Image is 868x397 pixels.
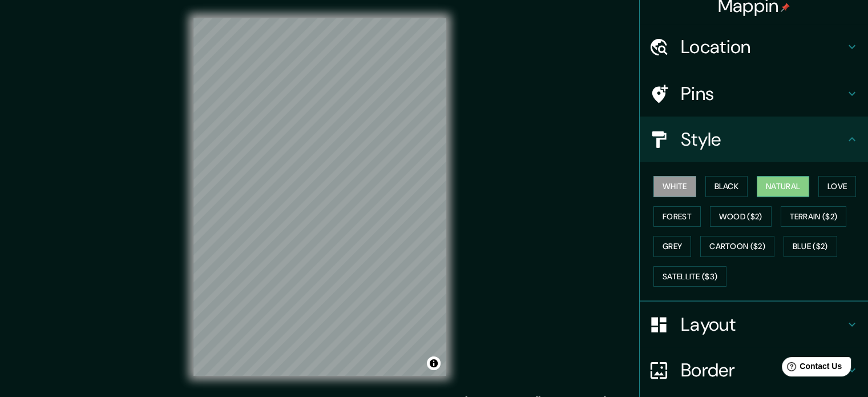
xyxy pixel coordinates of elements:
[653,206,701,227] button: Forest
[757,176,809,197] button: Natural
[640,347,868,393] div: Border
[640,117,868,162] div: Style
[653,266,726,287] button: Satellite ($3)
[818,176,856,197] button: Love
[681,82,845,105] h4: Pins
[681,35,845,58] h4: Location
[781,3,790,12] img: pin-icon.png
[784,236,837,257] button: Blue ($2)
[653,236,691,257] button: Grey
[681,128,845,151] h4: Style
[681,359,845,382] h4: Border
[766,352,855,384] iframe: Help widget launcher
[653,176,696,197] button: White
[193,18,446,376] canvas: Map
[705,176,748,197] button: Black
[681,313,845,336] h4: Layout
[781,206,847,227] button: Terrain ($2)
[700,236,774,257] button: Cartoon ($2)
[427,356,441,370] button: Toggle attribution
[640,302,868,347] div: Layout
[710,206,772,227] button: Wood ($2)
[640,24,868,70] div: Location
[640,71,868,117] div: Pins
